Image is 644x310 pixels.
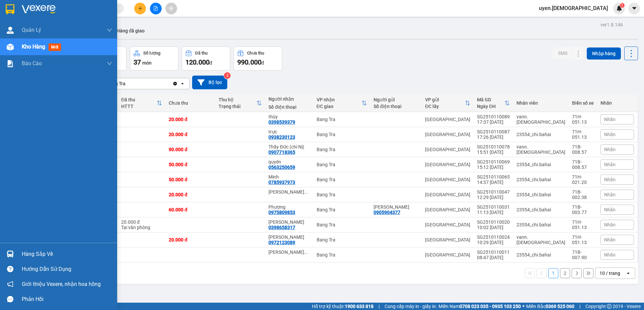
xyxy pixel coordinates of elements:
div: vann.bahai [516,144,565,155]
div: Bang Tra [317,177,367,182]
div: 71B-002.38 [572,189,594,200]
div: 14:37 [DATE] [477,180,510,185]
div: 0398539379 [268,119,295,125]
div: Linh [268,219,310,225]
button: Hàng đã giao [111,23,150,39]
span: Nhãn [604,252,616,257]
span: plus [138,6,143,11]
div: Bang Tra [317,147,367,152]
div: SG2510110011 [477,249,510,255]
div: 0785937973 [268,180,295,185]
span: Giới thiệu Vexere, nhận hoa hồng [22,280,101,288]
div: Trạng thái [219,104,256,109]
div: ĐC lấy [425,104,465,109]
div: 20.000 đ [169,237,212,242]
span: Nhãn [604,207,616,212]
span: copyright [607,304,612,309]
svg: Clear value [172,81,178,86]
div: 23554_chi.bahai [516,162,565,167]
th: Toggle SortBy [118,94,165,112]
div: Hướng dẫn sử dụng [22,264,112,274]
span: caret-down [631,5,637,11]
span: đ [210,60,212,66]
div: SG2510110024 [477,234,510,240]
span: message [7,296,13,302]
div: 12:29 [DATE] [477,195,510,200]
div: Phượng [268,204,310,210]
span: Nhãn [604,132,616,137]
div: 15:51 [DATE] [477,149,510,155]
div: SG2510110047 [477,189,510,195]
div: Nhãn [600,100,634,106]
div: 23554_chi.bahai [516,192,565,197]
button: Chưa thu990.000đ [234,46,282,71]
sup: 3 [224,72,231,79]
sup: 1 [620,3,625,8]
span: | [579,303,580,310]
div: SG2510110065 [477,174,510,180]
div: 10:02 [DATE] [477,225,510,230]
th: Toggle SortBy [422,94,474,112]
div: SG2510110020 [477,219,510,225]
div: SG2510110087 [477,129,510,134]
th: Toggle SortBy [215,94,265,112]
div: 23554_chi.bahai [516,252,565,257]
input: Selected Bang Tra. [126,80,127,87]
div: [GEOGRAPHIC_DATA] [425,177,470,182]
div: 71H-051.13 [572,234,594,245]
div: [GEOGRAPHIC_DATA] [425,132,470,137]
span: Nhãn [604,222,616,227]
div: 17:37 [DATE] [477,119,510,125]
div: Biển số xe [572,100,594,106]
div: 71H-051.13 [572,219,594,230]
div: Đã thu [121,97,157,102]
strong: 0369 525 060 [546,304,574,309]
div: 17:26 [DATE] [477,134,510,140]
strong: 0708 023 035 - 0935 103 250 [460,304,521,309]
span: aim [169,6,173,11]
div: 20.000 đ [169,192,212,197]
div: [GEOGRAPHIC_DATA] [425,147,470,152]
svg: open [180,81,185,86]
div: 90.000 đ [169,147,212,152]
div: Người gửi [374,97,418,102]
div: 0398658317 [268,225,295,230]
button: Bộ lọc [192,76,227,89]
button: aim [165,3,177,14]
div: 71B-007.90 [572,249,594,260]
div: Ngày ĐH [477,104,504,109]
div: Bang Tra [317,192,367,197]
span: Miền Bắc [526,303,574,310]
div: quyên [268,159,310,165]
div: 20.000 đ [121,219,162,225]
img: warehouse-icon [7,43,14,50]
div: 0938230123 [268,134,295,140]
div: Bang Tra [317,207,367,212]
span: Nhãn [604,192,616,197]
span: notification [7,281,13,287]
div: Hàng sắp về [22,249,112,259]
div: Thầy Đức (chi Nị) [268,144,310,149]
span: Nhãn [604,117,616,122]
span: Nhãn [604,177,616,182]
span: 120.000 [185,58,210,66]
span: Báo cáo [22,59,42,68]
button: caret-down [628,3,640,14]
div: Số điện thoại [268,104,310,110]
div: 0563250659 [268,165,295,170]
div: SG2510110069 [477,159,510,165]
div: vann.bahai [516,234,565,245]
div: [GEOGRAPHIC_DATA] [425,222,470,227]
div: 71H-051.13 [572,129,594,140]
span: 1 [621,3,623,8]
span: Miền Nam [438,303,521,310]
div: [GEOGRAPHIC_DATA] [425,252,470,257]
span: 990.000 [237,58,261,66]
th: Toggle SortBy [313,94,370,112]
div: HTTT [121,104,157,109]
span: đ [261,60,264,66]
span: 37 [134,58,141,66]
div: 71H-021.20 [572,174,594,185]
div: Chưa thu [247,51,264,56]
div: ngọc lan [268,234,310,240]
